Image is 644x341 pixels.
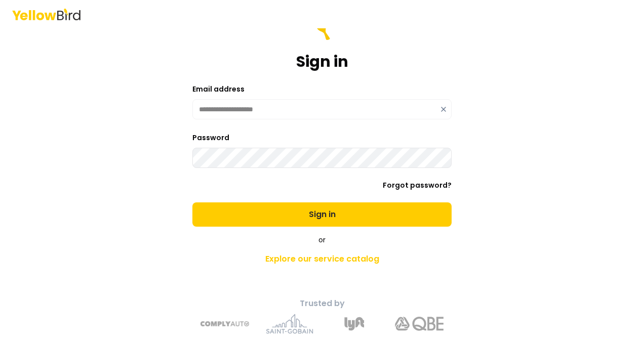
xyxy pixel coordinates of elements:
label: Password [192,133,229,143]
span: or [318,235,326,245]
label: Email address [192,84,245,94]
p: Trusted by [144,297,500,310]
h1: Sign in [296,53,348,71]
a: Forgot password? [383,180,452,190]
a: Explore our service catalog [144,249,500,269]
button: Sign in [192,202,452,227]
